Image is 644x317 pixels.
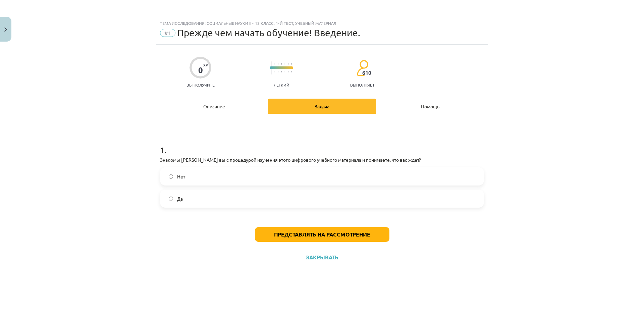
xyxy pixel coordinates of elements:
[255,227,389,242] button: Представлять на рассмотрение
[315,103,329,109] font: Задача
[4,28,7,32] img: icon-close-lesson-0947bae3869378f0d4975bcd49f059093ad1ed9edebbc8119c70593378902aed.svg
[284,63,285,65] img: icon-short-line-57e1e144782c952c97e751825c79c345078a6d821885a25fce030b3d8c18986b.svg
[164,145,166,155] font: .
[357,60,368,76] img: students-c634bb4e5e11cddfef0936a35e636f08e4e9abd3cc4e673bd6f9a4125e45ecb1.svg
[169,197,173,201] input: Да
[306,254,338,261] font: Закрывать
[281,63,282,65] img: icon-short-line-57e1e144782c952c97e751825c79c345078a6d821885a25fce030b3d8c18986b.svg
[177,27,360,38] font: Прежде чем начать обучение! Введение.
[281,71,282,72] img: icon-short-line-57e1e144782c952c97e751825c79c345078a6d821885a25fce030b3d8c18986b.svg
[160,145,164,155] font: 1
[350,82,375,88] font: выполняет
[169,174,173,179] input: Нет
[274,71,275,72] img: icon-short-line-57e1e144782c952c97e751825c79c345078a6d821885a25fce030b3d8c18986b.svg
[274,82,289,88] font: Легкий
[186,82,215,88] font: Вы получите
[291,63,292,65] img: icon-short-line-57e1e144782c952c97e751825c79c345078a6d821885a25fce030b3d8c18986b.svg
[160,157,421,163] font: Знакомы [PERSON_NAME] вы с процедурой изучения этого цифрового учебного материала и понимаете, чт...
[177,196,183,202] font: Да
[291,71,292,72] img: icon-short-line-57e1e144782c952c97e751825c79c345078a6d821885a25fce030b3d8c18986b.svg
[304,254,340,261] button: Закрывать
[274,63,275,65] img: icon-short-line-57e1e144782c952c97e751825c79c345078a6d821885a25fce030b3d8c18986b.svg
[421,103,439,109] font: Помощь
[160,20,336,26] font: Тема исследования: Социальные науки II - 12 класс, 1-й тест, учебный материал
[274,231,370,238] font: Представлять на рассмотрение
[362,69,371,76] font: 610
[177,173,185,179] font: Нет
[203,103,225,109] font: Описание
[203,62,208,67] font: XP
[278,63,278,65] img: icon-short-line-57e1e144782c952c97e751825c79c345078a6d821885a25fce030b3d8c18986b.svg
[288,63,288,65] img: icon-short-line-57e1e144782c952c97e751825c79c345078a6d821885a25fce030b3d8c18986b.svg
[278,71,278,72] img: icon-short-line-57e1e144782c952c97e751825c79c345078a6d821885a25fce030b3d8c18986b.svg
[164,30,171,36] font: #1
[271,61,272,74] img: icon-long-line-d9ea69661e0d244f92f715978eff75569469978d946b2353a9bb055b3ed8787d.svg
[284,71,285,72] img: icon-short-line-57e1e144782c952c97e751825c79c345078a6d821885a25fce030b3d8c18986b.svg
[198,65,203,75] font: 0
[288,71,288,72] img: icon-short-line-57e1e144782c952c97e751825c79c345078a6d821885a25fce030b3d8c18986b.svg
